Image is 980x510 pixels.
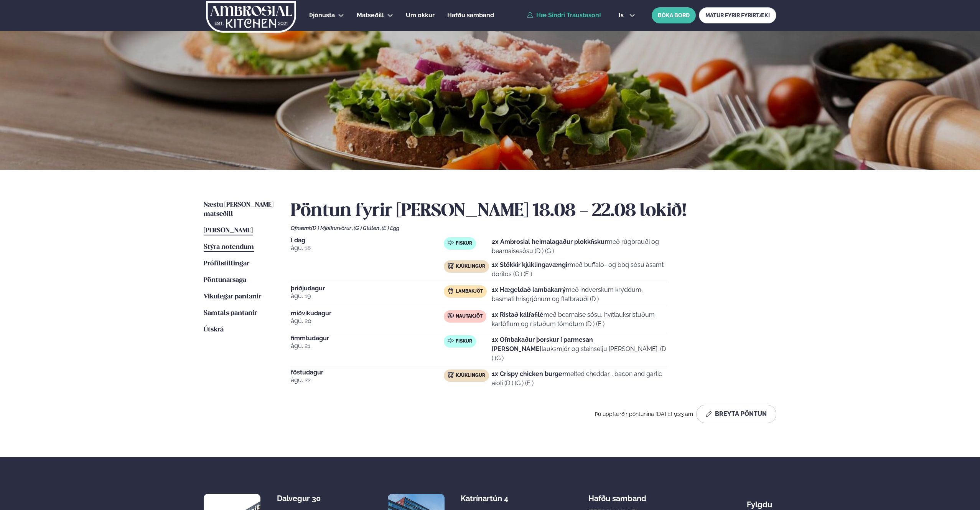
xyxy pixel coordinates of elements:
span: Stýra notendum [204,244,254,250]
p: melted cheddar , bacon and garlic aioli (D ) (G ) (E ) [492,369,667,388]
a: Næstu [PERSON_NAME] matseðill [204,200,275,219]
span: Nautakjöt [456,313,483,320]
a: Samtals pantanir [204,309,257,318]
img: chicken.svg [448,263,454,269]
button: is [613,12,641,18]
strong: 1x Ofnbakaður þorskur í parmesan [PERSON_NAME] [492,336,593,353]
span: Næstu [PERSON_NAME] matseðill [204,202,273,217]
strong: 2x Ambrosial heimalagaður plokkfiskur [492,238,607,245]
span: Matseðill [357,12,384,19]
span: þriðjudagur [291,285,444,291]
a: Hafðu samband [447,11,494,20]
div: Katrínartún 4 [461,494,522,503]
a: Pöntunarsaga [204,276,246,285]
span: ágú. 21 [291,341,444,351]
span: ágú. 19 [291,291,444,301]
span: Í dag [291,237,444,243]
img: fish.svg [448,240,454,246]
a: Prófílstillingar [204,259,249,268]
a: Matseðill [357,11,384,20]
a: Vikulegar pantanir [204,292,261,301]
p: lauksmjör og steinselju [PERSON_NAME]. (D ) (G ) [492,335,667,363]
button: BÓKA BORÐ [652,7,696,23]
a: Stýra notendum [204,243,254,252]
span: Fiskur [456,240,472,247]
span: Fiskur [456,338,472,344]
span: (D ) Mjólkurvörur , [311,225,354,231]
span: Hafðu samband [588,488,646,503]
span: Pöntunarsaga [204,277,246,283]
span: Um okkur [406,12,435,19]
span: Prófílstillingar [204,260,249,267]
a: Um okkur [406,11,435,20]
span: Vikulegar pantanir [204,293,261,300]
span: (E ) Egg [382,225,399,231]
img: chicken.svg [448,372,454,378]
strong: 1x Hægeldað lambakarrý [492,286,566,293]
span: Lambakjöt [456,288,483,295]
a: Þjónusta [309,11,335,20]
p: með indverskum kryddum, basmati hrísgrjónum og flatbrauði (D ) [492,285,667,304]
span: Hafðu samband [447,12,494,19]
span: Samtals pantanir [204,310,257,316]
span: föstudagur [291,369,444,376]
span: miðvikudagur [291,310,444,316]
span: [PERSON_NAME] [204,227,253,234]
div: Dalvegur 30 [277,494,338,503]
span: ágú. 22 [291,376,444,385]
span: ágú. 18 [291,243,444,253]
span: (G ) Glúten , [354,225,382,231]
span: Kjúklingur [456,373,485,379]
div: Ofnæmi: [291,225,776,231]
span: Kjúklingur [456,263,485,270]
h2: Pöntun fyrir [PERSON_NAME] 18.08 - 22.08 lokið! [291,200,776,222]
strong: 1x Crispy chicken burger [492,370,565,378]
span: Þjónusta [309,12,335,19]
strong: 1x Ristað kálfafilé [492,311,544,318]
a: MATUR FYRIR FYRIRTÆKI [699,7,776,23]
button: Breyta Pöntun [696,405,776,423]
img: logo [205,1,297,33]
span: fimmtudagur [291,335,444,341]
img: Lamb.svg [448,288,454,294]
span: Útskrá [204,326,224,333]
p: með rúgbrauði og bearnaisesósu (D ) (G ) [492,237,667,256]
p: með buffalo- og bbq sósu ásamt doritos (G ) (E ) [492,260,667,279]
strong: 1x Stökkir kjúklingavængir [492,261,570,268]
p: með bearnaise sósu, hvítlauksristuðum kartöflum og ristuðum tómötum (D ) (E ) [492,310,667,329]
span: is [619,12,626,18]
a: Útskrá [204,325,224,334]
span: Þú uppfærðir pöntunina [DATE] 9:23 am [595,411,693,417]
a: Hæ Sindri Traustason! [527,12,601,19]
a: [PERSON_NAME] [204,226,253,235]
img: fish.svg [448,338,454,344]
span: ágú. 20 [291,316,444,326]
img: beef.svg [448,313,454,319]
